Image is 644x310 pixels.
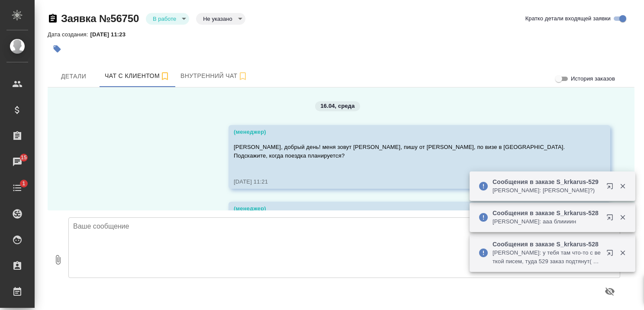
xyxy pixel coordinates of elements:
p: Сообщения в заказе S_krkarus-529 [493,178,601,186]
button: Открыть в новой вкладке [601,178,622,198]
p: Сообщения в заказе S_krkarus-528 [493,209,601,217]
button: Закрыть [614,249,631,257]
p: [PERSON_NAME]: у тебя там что-то с веткой писем, туда 529 заказ подтянут( по этому наверно КЛ и н... [493,249,601,266]
button: Закрыть [614,213,631,221]
button: Закрыть [614,182,631,190]
p: [PERSON_NAME]: ааа блиииин [493,217,601,226]
div: [DATE] 11:21 [234,178,580,186]
p: [PERSON_NAME]: [PERSON_NAME]?) [493,186,601,195]
span: Кратко детали входящей заявки [525,14,611,23]
div: (менеджер) [234,128,580,136]
div: В работе [196,13,245,25]
button: Открыть в новой вкладке [601,244,622,265]
div: (менеджер) [234,204,580,213]
p: Дата создания: [48,31,90,38]
svg: Подписаться [160,71,170,81]
div: В работе [146,13,189,25]
p: [DATE] 11:23 [90,31,132,38]
button: Открыть в новой вкладке [601,209,622,229]
span: 1 [17,179,30,188]
a: Заявка №56750 [61,13,139,24]
button: Не указано [200,15,235,23]
span: Внутренний чат [180,71,248,81]
button: Скопировать ссылку [48,13,58,24]
a: 15 [2,151,32,173]
span: Детали [53,71,94,82]
p: Сообщения в заказе S_krkarus-528 [493,240,601,249]
span: История заказов [571,74,615,83]
a: 1 [2,177,32,199]
p: 16.04, среда [320,102,354,110]
p: [PERSON_NAME], добрый день! меня зовут [PERSON_NAME], пишу от [PERSON_NAME], по визе в [GEOGRAPHI... [234,143,580,160]
button: 79030473401 (Дарья Рожкова) - (undefined) [100,65,175,87]
span: 15 [16,153,32,162]
svg: Подписаться [238,71,248,81]
button: В работе [150,15,179,23]
span: Чат с клиентом [105,71,170,81]
button: Добавить тэг [48,39,67,58]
